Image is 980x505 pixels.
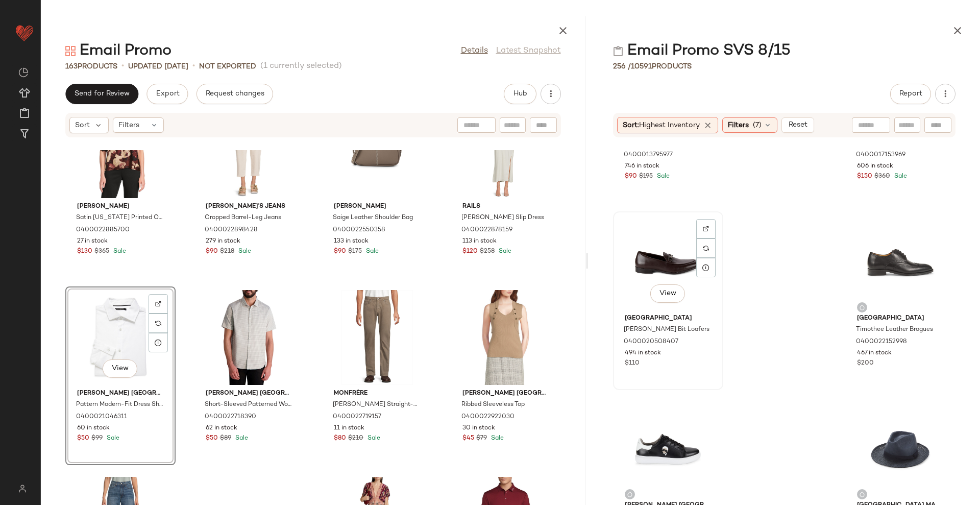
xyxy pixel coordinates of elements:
span: Monfrère [334,389,421,398]
span: $50 [206,434,218,443]
span: 0400013795977 [624,151,673,160]
span: 0400020508407 [624,338,678,347]
span: Ribbed Sleeveless Top [461,400,525,410]
span: Sale [233,435,248,442]
div: Email Promo SVS 8/15 [613,41,791,61]
span: Sale [655,173,670,180]
span: Sale [365,435,380,442]
span: 0400022719157 [333,413,381,422]
span: $90 [625,172,637,181]
span: 133 in stock [334,237,369,246]
span: 279 in stock [206,237,240,246]
img: svg%3e [12,485,32,493]
span: Hub [512,90,527,98]
span: Report [899,90,922,98]
span: Rails [462,202,549,211]
span: Export [155,90,179,98]
span: 30 in stock [462,424,495,433]
span: [PERSON_NAME] Straight-Leg Pants [333,400,420,410]
span: $150 [857,172,872,181]
span: Sale [497,248,511,255]
span: [PERSON_NAME] [GEOGRAPHIC_DATA] [206,389,292,398]
span: Timothee Leather Brogues [856,325,933,334]
img: svg%3e [155,320,161,326]
span: Filters [118,120,139,131]
span: 0400022152998 [856,338,907,347]
img: 0400022152998_BLACK [849,215,952,310]
span: Satin [US_STATE] Printed One-Shoulder Top [76,213,163,223]
span: $120 [462,247,478,256]
span: Sort [75,120,90,131]
span: 0400022718390 [205,413,256,422]
p: Not Exported [199,61,256,72]
span: Reset [788,121,807,129]
button: Request changes [197,84,273,104]
span: $200 [857,359,874,368]
span: 0400017153969 [856,151,905,160]
span: 0400022885700 [76,226,130,235]
span: [PERSON_NAME] [334,202,421,211]
img: svg%3e [703,226,709,232]
span: Sort: [623,120,700,131]
span: Sale [892,173,907,180]
span: Filters [728,120,749,131]
span: Request changes [205,90,264,98]
img: 0400022719157 [326,290,429,385]
span: $218 [220,247,234,256]
img: 0400021076021_NAVY [849,402,952,497]
button: View [103,359,137,378]
span: [PERSON_NAME] Slip Dress [461,213,544,223]
span: $110 [625,359,640,368]
span: 0400022898428 [205,226,258,235]
span: [PERSON_NAME] Bit Loafers [624,325,709,334]
button: Send for Review [65,84,138,104]
span: 0400022922030 [461,413,514,422]
span: Sale [364,248,379,255]
span: 0400021046311 [76,413,127,422]
span: [GEOGRAPHIC_DATA] [625,314,712,323]
span: 606 in stock [857,162,893,171]
span: Sale [236,248,251,255]
span: [PERSON_NAME] [GEOGRAPHIC_DATA] [462,389,549,398]
span: $90 [206,247,218,256]
span: $365 [94,247,109,256]
span: Sale [111,248,126,255]
span: $130 [77,247,92,256]
span: $258 [480,247,495,256]
span: $195 [639,172,653,181]
p: updated [DATE] [128,61,188,72]
img: svg%3e [155,301,161,307]
img: svg%3e [613,46,623,56]
span: $360 [874,172,890,181]
span: • [121,60,124,73]
button: Export [146,84,188,104]
div: Products [65,61,117,72]
img: svg%3e [627,491,633,497]
a: Details [461,45,488,57]
span: Pattern Modern-Fit Dress Shirt [76,400,163,410]
img: svg%3e [18,67,29,78]
span: [GEOGRAPHIC_DATA] [857,314,944,323]
span: 746 in stock [625,162,659,171]
span: 10591 [631,63,652,70]
span: (7) [753,120,762,131]
span: 494 in stock [625,349,661,358]
div: Email Promo [65,41,171,61]
span: $175 [348,247,362,256]
span: 62 in stock [206,424,237,433]
img: 0400022718390_NATURALWHITE [198,290,301,385]
span: • [192,60,195,73]
span: Highest Inventory [639,122,700,129]
img: 0400021046311_WHITE [69,290,172,385]
span: $210 [348,434,363,443]
span: Saige Leather Shoulder Bag [333,213,413,223]
button: Report [890,84,931,104]
span: $90 [334,247,346,256]
img: 0400020508407_BROWN [617,215,720,310]
span: 27 in stock [77,237,108,246]
div: Products [613,61,692,72]
span: $79 [476,434,487,443]
button: Reset [781,117,814,133]
span: Sale [489,435,504,442]
span: 256 / [613,63,631,70]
